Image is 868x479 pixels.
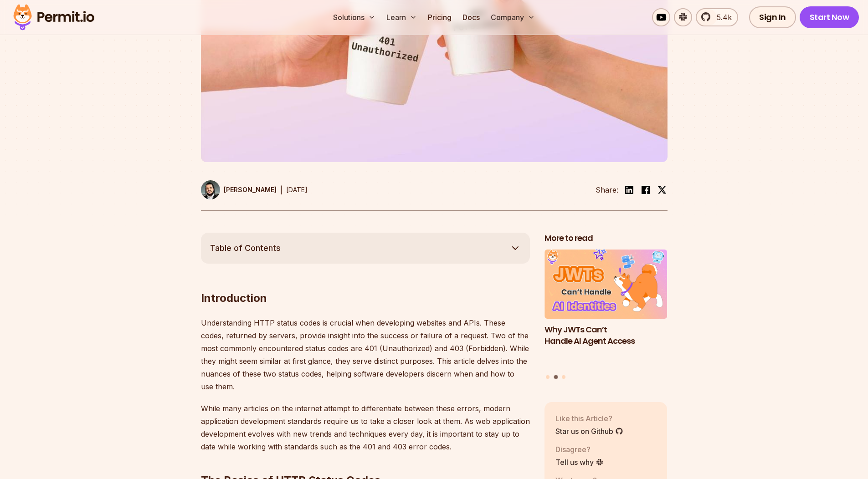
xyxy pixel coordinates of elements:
[201,402,530,453] p: While many articles on the internet attempt to differentiate between these errors, modern applica...
[201,180,277,199] a: [PERSON_NAME]
[201,180,220,199] img: Gabriel L. Manor
[329,8,379,26] button: Solutions
[624,184,635,195] img: linkedin
[555,457,604,468] a: Tell us why
[544,250,668,369] a: Why JWTs Can’t Handle AI Agent AccessWhy JWTs Can’t Handle AI Agent Access
[696,8,738,26] a: 5.4k
[554,375,558,379] button: Go to slide 2
[544,324,668,347] h3: Why JWTs Can’t Handle AI Agent Access
[210,242,281,255] span: Table of Contents
[544,233,668,244] h2: More to read
[544,250,668,369] li: 2 of 3
[562,375,565,379] button: Go to slide 3
[596,184,618,195] li: Share:
[224,185,277,194] p: [PERSON_NAME]
[487,8,539,26] button: Company
[749,6,796,28] a: Sign In
[383,8,421,26] button: Learn
[544,250,668,380] div: Posts
[555,413,623,424] p: Like this Article?
[201,255,530,306] h2: Introduction
[286,186,308,194] time: [DATE]
[201,316,530,393] p: Understanding HTTP status codes is crucial when developing websites and APIs. These codes, return...
[9,2,98,33] img: Permit logo
[657,185,667,194] img: twitter
[555,444,604,455] p: Disagree?
[280,184,282,195] div: |
[544,250,668,319] img: Why JWTs Can’t Handle AI Agent Access
[711,12,732,23] span: 5.4k
[555,426,623,437] a: Star us on Github
[201,233,530,264] button: Table of Contents
[424,8,455,26] a: Pricing
[459,8,483,26] a: Docs
[800,6,859,28] a: Start Now
[640,184,651,195] img: facebook
[546,375,550,379] button: Go to slide 1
